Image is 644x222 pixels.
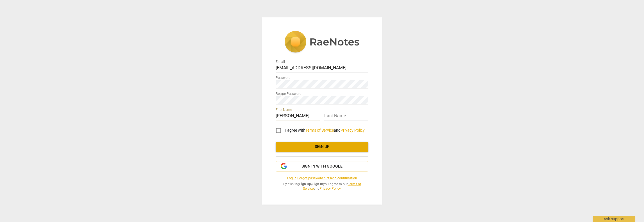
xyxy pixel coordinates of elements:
[305,128,334,132] a: Terms of Service
[276,182,368,191] span: By clicking / you agree to our and .
[276,176,368,181] span: | |
[276,92,302,95] label: Retype Password
[276,108,292,111] label: First Name
[276,76,291,79] label: Password
[297,176,325,180] a: Forgot password?
[276,60,285,63] label: E-mail
[303,182,361,191] a: Terms of Service
[593,216,635,222] div: Ask support
[312,182,323,186] b: Sign In
[326,176,357,180] a: Resend confirmation
[341,128,365,132] a: Privacy Policy
[280,144,364,150] span: Sign up
[276,161,368,172] button: Sign in with Google
[285,128,365,132] span: I agree with and
[299,182,311,186] b: Sign Up
[302,164,342,169] span: Sign in with Google
[276,142,368,152] button: Sign up
[319,187,341,191] a: Privacy Policy
[287,176,296,180] a: Log in
[284,31,360,54] img: 5ac2273c67554f335776073100b6d88f.svg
